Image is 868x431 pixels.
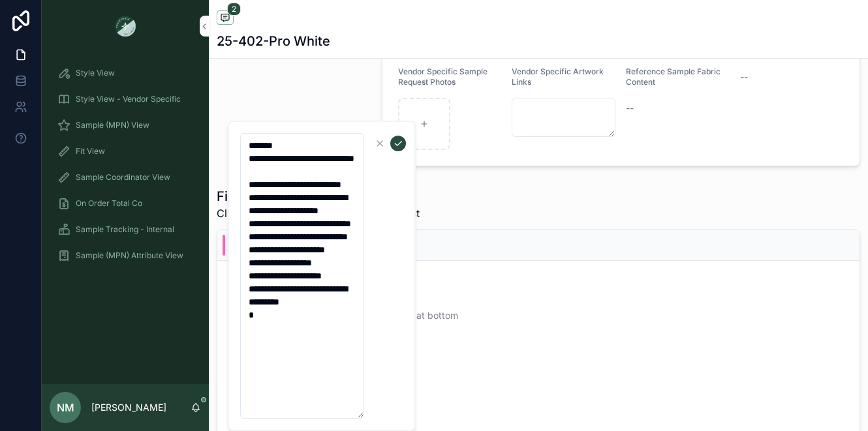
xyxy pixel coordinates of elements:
a: Fit View [50,140,201,163]
a: Sample Tracking - Internal [50,218,201,241]
span: NM [57,400,74,415]
span: -- [626,102,634,115]
span: Sample (MPN) View [76,120,149,130]
span: Vendor Specific Artwork Links [512,67,604,87]
span: Reference Sample Fabric Content [626,67,721,87]
span: [DATE] FIT STATUS: 2ND PROTO, GO TO PPS -body length 1" over, go BTS -too much shirring at top an... [238,257,839,413]
span: -- [740,70,748,83]
h1: Fit Notes [217,187,420,205]
a: Sample Coordinator View [50,166,201,189]
a: Style View [50,61,201,85]
span: Style View - Vendor Specific [76,94,181,104]
span: Sample Tracking - Internal [76,224,174,235]
img: App logo [115,16,136,37]
span: 2 [227,3,241,16]
span: Sample Coordinator View [76,172,170,183]
span: Fit View [76,146,105,156]
button: 2 [217,10,234,27]
span: Style View [76,68,115,78]
a: Sample (MPN) Attribute View [50,244,201,267]
span: Click Fit to See Details and Send Request [217,205,420,221]
a: Style View - Vendor Specific [50,87,201,111]
h1: 25-402-Pro White [217,32,330,50]
a: On Order Total Co [50,192,201,215]
div: scrollable content [42,52,209,284]
span: Vendor Specific Sample Request Photos [398,67,488,87]
a: Sample (MPN) View [50,113,201,137]
p: [PERSON_NAME] [91,401,166,414]
span: Sample (MPN) Attribute View [76,250,183,261]
span: On Order Total Co [76,198,142,209]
